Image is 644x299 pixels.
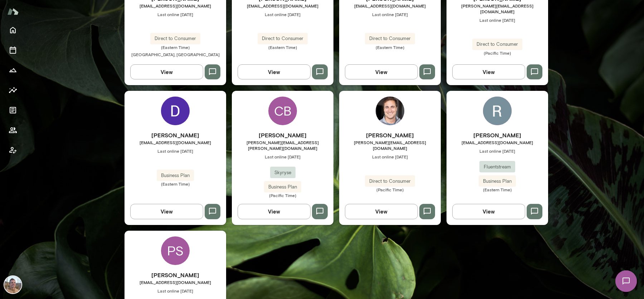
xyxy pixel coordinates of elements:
span: (Eastern Time) [339,44,441,50]
button: View [452,204,525,219]
span: Last online [DATE] [125,288,226,294]
img: Taylor Umphreys [376,97,404,125]
span: [PERSON_NAME][EMAIL_ADDRESS][DOMAIN_NAME] [339,139,441,151]
span: (Pacific Time) [447,50,548,56]
span: [EMAIL_ADDRESS][DOMAIN_NAME] [125,279,226,285]
button: Sessions [6,43,20,57]
h6: [PERSON_NAME] [339,131,441,139]
span: [EMAIL_ADDRESS][DOMAIN_NAME] [125,139,226,145]
span: Direct to Consumer [258,35,308,42]
span: (Eastern Time) [125,44,226,50]
span: Last online [DATE] [339,11,441,17]
span: Direct to Consumer [150,35,200,42]
button: Insights [6,83,20,97]
img: Adam Griffin [4,276,21,293]
img: Mento [7,5,19,18]
span: [EMAIL_ADDRESS][DOMAIN_NAME] [339,3,441,9]
h6: [PERSON_NAME] [125,131,226,139]
span: Business Plan [264,183,301,191]
span: [EMAIL_ADDRESS][DOMAIN_NAME] [232,3,333,9]
h6: [PERSON_NAME] [232,131,333,139]
span: (Eastern Time) [447,187,548,192]
span: Last online [DATE] [447,17,548,23]
span: (Pacific Time) [232,192,333,198]
span: Last online [DATE] [339,154,441,160]
span: Last online [DATE] [232,154,333,160]
span: [PERSON_NAME][EMAIL_ADDRESS][PERSON_NAME][DOMAIN_NAME] [232,139,333,151]
img: Rob Katzer [483,97,512,125]
span: (Eastern Time) [125,181,226,187]
h6: [PERSON_NAME] [447,131,548,139]
span: [EMAIL_ADDRESS][DOMAIN_NAME] [125,3,226,9]
span: Business Plan [479,178,516,185]
span: Direct to Consumer [365,178,415,185]
span: Business Plan [157,172,194,179]
button: View [452,64,525,79]
span: Direct to Consumer [472,41,522,48]
div: PS [161,236,190,265]
span: [GEOGRAPHIC_DATA], [GEOGRAPHIC_DATA] [131,52,220,57]
span: Direct to Consumer [365,35,415,42]
button: Members [6,123,20,137]
span: Skyryse [270,169,296,176]
button: View [238,64,311,79]
button: View [345,204,418,219]
span: Last online [DATE] [125,148,226,154]
button: Documents [6,103,20,117]
span: (Eastern Time) [232,44,333,50]
button: View [130,204,203,219]
span: Last online [DATE] [125,11,226,17]
button: View [130,64,203,79]
button: Growth Plan [6,63,20,77]
span: (Pacific Time) [339,187,441,192]
span: Last online [DATE] [232,11,333,17]
button: View [238,204,311,219]
div: CB [268,97,297,125]
span: Last online [DATE] [447,148,548,154]
img: Diego Baugh [161,97,190,125]
button: View [345,64,418,79]
span: Fluentstream [479,163,515,171]
button: Client app [6,143,20,157]
h6: [PERSON_NAME] [125,271,226,279]
span: [PERSON_NAME][EMAIL_ADDRESS][DOMAIN_NAME] [447,3,548,14]
button: Home [6,23,20,37]
span: [EMAIL_ADDRESS][DOMAIN_NAME] [447,139,548,145]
